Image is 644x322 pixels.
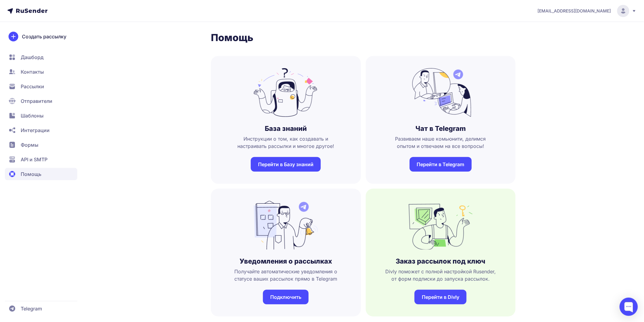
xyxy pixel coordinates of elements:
h3: Чат в Telegram [415,124,466,133]
span: API и SMTP [21,156,47,163]
h3: База знаний [265,124,307,133]
img: no_photo [409,201,473,250]
a: Перейти в Базу знаний [251,157,321,172]
span: Рассылки [21,83,44,90]
span: Telegram [21,305,42,312]
a: Telegram [5,303,77,315]
span: Divly поможет с полной настройкой Rusender, от форм подписки до запуска рассылок. [376,268,506,282]
span: [EMAIL_ADDRESS][DOMAIN_NAME] [538,8,611,14]
img: no_photo [254,201,318,250]
a: Перейти в Telegram [410,157,472,172]
span: Инструкции о том, как создавать и настраивать рассылки и многое другое! [221,135,351,150]
span: Дашборд [21,54,44,61]
span: Получайте автоматические уведомления о статусе ваших рассылок прямо в Telegram [221,268,351,282]
a: Подключить [263,290,309,304]
a: Перейти в Divly [415,290,467,304]
img: no_photo [409,68,473,117]
span: Отправители [21,97,52,105]
span: Шаблоны [21,112,44,119]
h1: Помощь [211,32,516,44]
h3: Заказ рассылок под ключ [396,257,485,265]
span: Интеграции [21,127,50,134]
h3: Уведомления о рассылках [240,257,332,265]
span: Помощь [21,170,41,178]
img: no_photo [254,68,318,117]
span: Формы [21,141,38,149]
span: Развиваем наше комьюнити, делимся опытом и отвечаем на все вопросы! [376,135,506,150]
span: Контакты [21,68,44,75]
span: Создать рассылку [22,33,66,40]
